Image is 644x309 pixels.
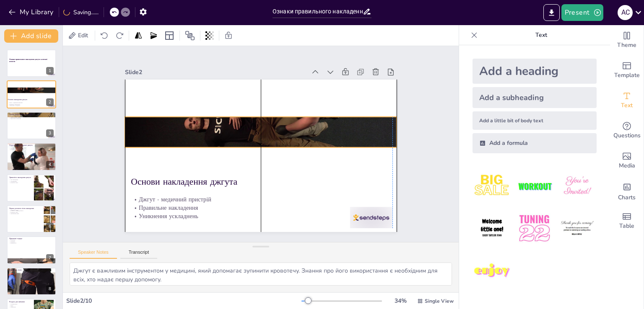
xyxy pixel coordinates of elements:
[127,162,371,200] p: Основи накладення джгута
[8,98,52,100] p: Основи накладення джгута
[558,167,597,206] img: 3.jpeg
[610,146,644,176] div: Add images, graphics, shapes or video
[9,242,54,244] p: Впевненість
[9,144,54,147] p: Помилки при накладенні джгута
[481,25,602,45] p: Text
[9,270,54,272] p: Знання
[7,80,56,108] div: 2
[7,49,56,77] div: 1
[163,29,176,42] div: Layout
[610,55,644,85] div: Add ready made slides
[9,179,31,180] p: Час накладення
[70,250,117,259] button: Speaker Notes
[473,133,597,153] div: Add a formula
[7,143,56,170] div: 4
[126,181,369,215] p: Джгут - медичний пристрій
[9,182,31,183] p: Контроль стану
[66,297,301,305] div: Slide 2 / 10
[9,303,31,305] p: Онлайн-курси
[613,131,641,140] span: Questions
[9,176,31,178] p: Тривалість накладення джгута
[46,192,54,199] div: 5
[618,5,633,20] div: А С
[610,25,644,55] div: Change the overall theme
[8,103,52,105] p: Правильне накладення
[9,211,42,213] p: Контроль стану
[9,239,54,241] p: Навчання
[9,272,54,274] p: Готовність
[7,205,56,233] div: 6
[9,301,31,303] p: Ресурси для навчання
[515,167,554,206] img: 2.jpeg
[390,297,410,305] div: 34 %
[6,5,57,19] button: My Library
[621,101,633,110] span: Text
[63,8,99,16] div: Saving......
[610,116,644,146] div: Get real-time input from your audience
[46,161,54,168] div: 4
[618,4,633,21] button: А С
[9,237,54,240] p: Практичні поради
[473,167,512,206] img: 1.jpeg
[9,305,31,306] p: Відео
[273,5,363,18] input: Insert title
[543,4,560,21] button: Export to PowerPoint
[9,180,31,182] p: Ускладнення
[9,306,31,308] p: Література
[618,193,636,202] span: Charts
[617,41,636,50] span: Theme
[9,146,54,148] p: Занадто слабке накладення
[9,118,54,120] p: Відсутність кровотечі
[9,241,54,242] p: Практика
[9,207,42,210] p: Перша допомога після накладення
[473,59,597,84] div: Add a heading
[9,210,42,211] p: [PERSON_NAME] допомога
[515,209,554,248] img: 5.jpeg
[46,223,54,230] div: 6
[9,147,54,149] p: Занадто сильне накладення
[473,209,512,248] img: 4.jpeg
[473,252,512,291] img: 7.jpeg
[9,273,54,275] p: Ефективність
[7,236,56,264] div: 7
[8,102,52,103] p: Джгут - медичний пристрій
[46,254,54,262] div: 7
[185,31,195,41] span: Position
[4,29,58,43] button: Add slide
[9,116,54,118] p: Зміна кольору шкіри
[7,112,56,139] div: 3
[425,298,454,304] span: Single View
[610,85,644,116] div: Add text boxes
[9,58,47,63] strong: Ознаки правильного накладення джгута: ключові аспекти
[46,285,54,293] div: 8
[46,129,54,137] div: 3
[619,161,635,170] span: Media
[9,213,42,215] p: Запобігання шоку
[558,209,597,248] img: 6.jpeg
[124,198,367,232] p: Уникнення ускладнень
[9,149,54,151] p: Неправильне розташування
[619,221,634,231] span: Table
[473,111,597,130] div: Add a little bit of body text
[9,115,54,116] p: Відсутність пульсу
[46,67,54,75] div: 1
[125,190,368,224] p: Правильне накладення
[8,105,52,106] p: Уникнення ускладнень
[70,263,452,286] textarea: Джгут є важливим інструментом у медицині, який допомагає зупинити кровотечу. Знання про його вико...
[473,87,597,108] div: Add a subheading
[610,176,644,206] div: Add charts and graphs
[561,4,603,21] button: Present
[9,113,54,116] p: Ознаки правильного накладення
[133,54,314,81] div: Slide 2
[7,174,56,202] div: 5
[46,98,54,106] div: 2
[610,206,644,236] div: Add a table
[76,31,90,39] span: Edit
[7,268,56,295] div: 8
[120,250,158,259] button: Transcript
[9,268,54,271] p: Важливість знань
[614,71,640,80] span: Template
